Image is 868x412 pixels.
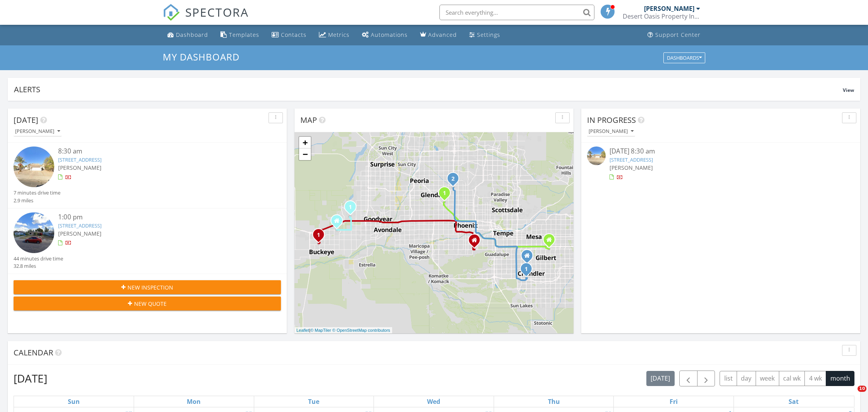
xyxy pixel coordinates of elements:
[14,371,47,386] h2: [DATE]
[466,28,503,42] a: Settings
[14,347,53,358] span: Calendar
[163,4,180,21] img: The Best Home Inspection Software - Spectora
[14,297,281,310] button: New Quote
[587,115,636,125] span: In Progress
[307,396,321,407] a: Tuesday
[655,31,701,38] div: Support Center
[269,28,310,42] a: Contacts
[720,371,737,386] button: list
[451,176,455,182] i: 2
[134,300,167,308] span: New Quote
[349,205,352,210] i: 1
[163,10,249,27] a: SPECTORA
[310,328,331,333] a: © MapTiler
[610,164,653,171] span: [PERSON_NAME]
[58,222,102,229] a: [STREET_ADDRESS]
[668,396,679,407] a: Friday
[14,84,843,95] div: Alerts
[453,178,458,183] div: 8511 N 27th Dr, Phoenix, AZ 85051
[14,280,281,294] button: New Inspection
[756,371,779,386] button: week
[14,147,54,187] img: streetview
[697,371,715,386] button: Next month
[439,5,594,20] input: Search everything...
[527,255,532,260] div: 1708 N Jay St , Chandler AZ 85225
[587,147,854,181] a: [DATE] 8:30 am [STREET_ADDRESS] [PERSON_NAME]
[546,396,561,407] a: Thursday
[787,396,800,407] a: Saturday
[663,52,705,63] button: Dashboards
[328,31,350,38] div: Metrics
[14,115,38,125] span: [DATE]
[316,28,353,42] a: Metrics
[525,267,528,272] i: 1
[58,156,102,163] a: [STREET_ADDRESS]
[589,129,634,134] div: [PERSON_NAME]
[444,193,449,197] div: 5545 N 41st Dr, Phoenix, AZ 85019
[737,371,756,386] button: day
[294,327,392,334] div: |
[185,4,249,20] span: SPECTORA
[58,212,259,222] div: 1:00 pm
[15,129,60,134] div: [PERSON_NAME]
[842,386,860,404] iframe: Intercom live chat
[66,396,81,407] a: Sunday
[804,371,826,386] button: 4 wk
[14,212,54,253] img: streetview
[299,137,311,148] a: Zoom in
[443,191,446,196] i: 1
[779,371,805,386] button: cal wk
[623,12,700,20] div: Desert Oasis Property Inspections
[644,5,694,12] div: [PERSON_NAME]
[332,328,390,333] a: © OpenStreetMap contributors
[58,147,259,156] div: 8:30 am
[610,156,653,163] a: [STREET_ADDRESS]
[646,371,675,386] button: [DATE]
[858,386,866,392] span: 10
[679,371,697,386] button: Previous month
[474,240,479,245] div: 1802 E Donner Dr, Phoenix AZ 85042
[14,255,63,262] div: 44 minutes drive time
[667,55,702,60] div: Dashboards
[58,164,102,171] span: [PERSON_NAME]
[428,31,457,38] div: Advanced
[417,28,460,42] a: Advanced
[14,126,62,137] button: [PERSON_NAME]
[843,87,854,93] span: View
[644,28,704,42] a: Support Center
[319,234,323,239] div: 5657 S 253rd Ave, Buckeye, AZ 85326
[14,147,281,204] a: 8:30 am [STREET_ADDRESS] [PERSON_NAME] 7 minutes drive time 2.9 miles
[299,148,311,160] a: Zoom out
[350,207,355,211] div: 19628 W Cambridge Ave, Buckeye, AZ 85396
[371,31,408,38] div: Automations
[425,396,442,407] a: Wednesday
[164,28,211,42] a: Dashboard
[185,396,202,407] a: Monday
[14,212,281,270] a: 1:00 pm [STREET_ADDRESS] [PERSON_NAME] 44 minutes drive time 32.8 miles
[58,230,102,237] span: [PERSON_NAME]
[587,126,635,137] button: [PERSON_NAME]
[317,233,320,238] i: 1
[14,189,60,197] div: 7 minutes drive time
[300,115,317,125] span: Map
[217,28,262,42] a: Templates
[526,269,531,273] div: 984 W Morelos St, Chandler, AZ 85225
[337,221,341,225] div: 1301 S 223rd Dr, Buckeye AZ 85326
[14,197,60,204] div: 2.9 miles
[281,31,307,38] div: Contacts
[549,240,554,244] div: 2535 E Jacinto Ave , Mesa AZ 85204
[477,31,500,38] div: Settings
[127,283,173,291] span: New Inspection
[163,50,239,63] span: My Dashboard
[587,147,606,165] img: streetview
[176,31,208,38] div: Dashboard
[296,328,309,333] a: Leaflet
[14,262,63,270] div: 32.8 miles
[229,31,259,38] div: Templates
[826,371,854,386] button: month
[610,147,832,156] div: [DATE] 8:30 am
[359,28,411,42] a: Automations (Basic)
